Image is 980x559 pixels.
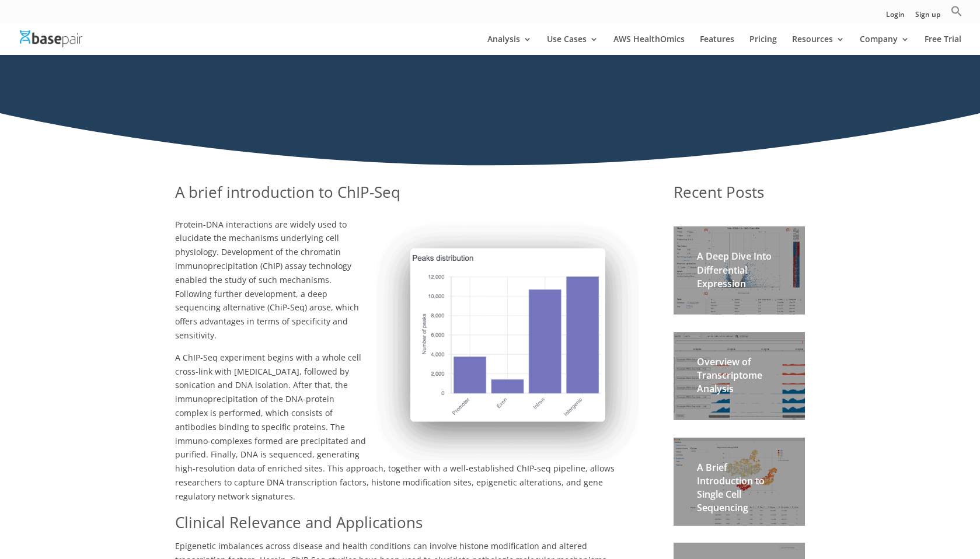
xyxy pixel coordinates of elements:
span: Protein-DNA interactions are widely used to elucidate the mechanisms underlying cell physiology. ... [175,219,359,341]
iframe: Drift Widget Chat Controller [756,475,966,545]
h1: Recent Posts [674,181,805,209]
span: Clinical Relevance and Applications [175,512,423,533]
a: Login [886,11,905,23]
a: Pricing [749,35,777,55]
h2: Overview of Transcriptome Analysis [697,355,782,402]
h2: A Deep Dive Into Differential Expression [697,250,782,296]
span: A brief introduction to ChIP-Seq [175,181,400,202]
a: Use Cases [547,35,598,55]
h2: A Brief Introduction to Single Cell Sequencing [697,461,782,521]
img: Basepair [20,30,82,47]
img: Peaks distribution [376,209,639,460]
a: AWS HealthOmics [613,35,685,55]
a: Sign up [915,11,940,23]
a: Analysis [487,35,532,55]
a: Search Icon Link [951,5,962,23]
a: Features [700,35,734,55]
a: Resources [792,35,845,55]
a: Company [860,35,909,55]
a: Free Trial [925,35,961,55]
svg: Search [951,5,962,17]
span: A ChIP-Seq experiment begins with a whole cell cross-link with [MEDICAL_DATA], followed by sonica... [175,352,615,502]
